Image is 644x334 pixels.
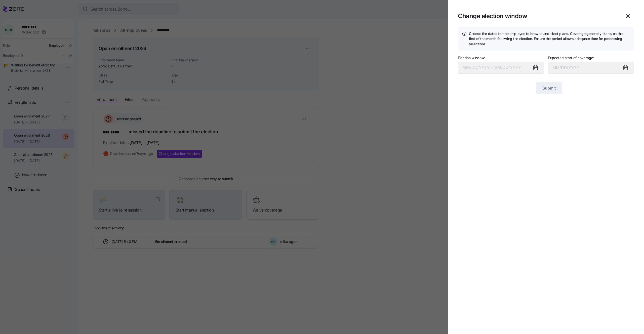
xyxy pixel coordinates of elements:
button: MM/DD/YYYY - MM/DD/YYYY [458,62,544,74]
span: Submit [542,85,556,91]
label: Election window [458,55,486,61]
button: Submit [536,82,562,94]
h1: Change election window [458,12,618,20]
span: MM/DD/YYYY - MM/DD/YYYY [462,65,521,70]
label: Expected start of coverage [548,55,595,61]
input: MM/DD/YYYY [548,62,634,74]
h4: Choose the dates for the employee to browse and elect plans. Coverage generally starts on the fir... [469,31,630,47]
